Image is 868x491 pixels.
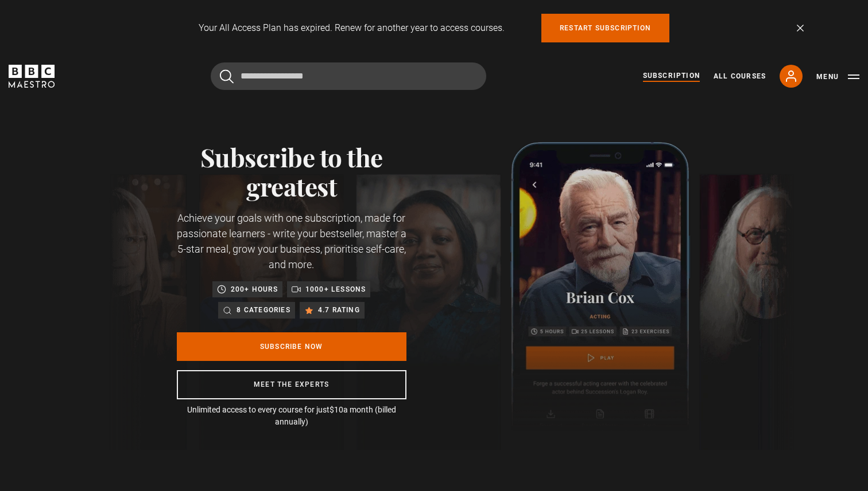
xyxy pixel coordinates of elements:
[237,304,290,316] p: 8 categories
[714,71,766,81] a: All Courses
[816,71,859,83] button: Toggle navigation
[177,142,406,201] h1: Subscribe to the greatest
[199,21,505,35] p: Your All Access Plan has expired. Renew for another year to access courses.
[220,69,234,84] button: Submit the search query
[541,14,669,42] a: Restart subscription
[305,284,366,295] p: 1000+ lessons
[177,210,406,272] p: Achieve your goals with one subscription, made for passionate learners - write your bestseller, m...
[9,65,55,88] svg: BBC Maestro
[211,62,486,90] input: Search
[177,370,406,399] a: Meet the experts
[231,284,278,295] p: 200+ hours
[643,70,700,82] a: Subscription
[318,304,360,316] p: 4.7 rating
[177,332,406,361] a: Subscribe Now
[177,404,406,428] p: Unlimited access to every course for just a month (billed annually)
[330,405,343,414] span: $10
